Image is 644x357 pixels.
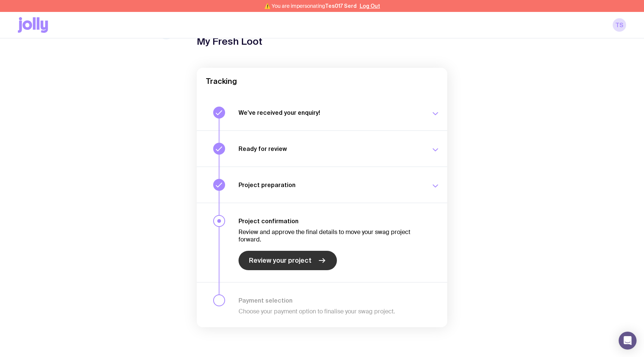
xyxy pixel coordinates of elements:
button: Project preparation [197,167,447,203]
button: Ready for review [197,130,447,167]
h3: Project confirmation [239,217,422,225]
button: Log Out [360,3,380,9]
span: Tes017 Serd [325,3,357,9]
h3: Project preparation [239,181,422,189]
h3: Ready for review [239,145,422,152]
p: Choose your payment option to finalise your swag project. [239,308,422,315]
h2: Tracking [206,77,438,86]
a: TS [613,18,626,32]
a: Review your project [239,251,337,270]
button: We’ve received your enquiry! [197,95,447,130]
span: ⚠️ You are impersonating [264,3,357,9]
h1: My Fresh Loot [197,36,262,47]
div: Open Intercom Messenger [619,332,637,350]
h3: We’ve received your enquiry! [239,109,422,116]
h3: Payment selection [239,297,422,304]
span: Review your project [249,256,312,265]
p: Review and approve the final details to move your swag project forward. [239,228,422,243]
